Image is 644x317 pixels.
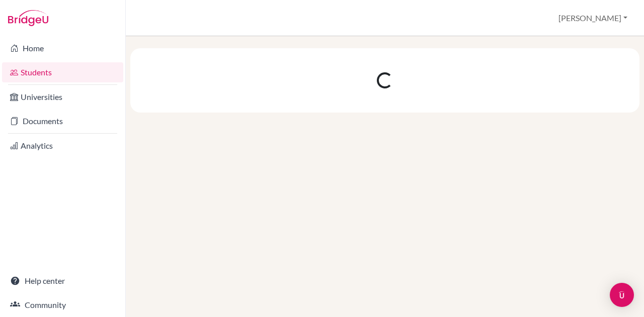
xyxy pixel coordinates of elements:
a: Universities [2,87,123,107]
a: Home [2,38,123,58]
a: Students [2,62,123,82]
div: Open Intercom Messenger [610,283,634,307]
img: Bridge-U [8,10,48,26]
a: Documents [2,111,123,131]
a: Analytics [2,136,123,156]
button: [PERSON_NAME] [554,9,632,28]
a: Community [2,295,123,315]
a: Help center [2,271,123,291]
